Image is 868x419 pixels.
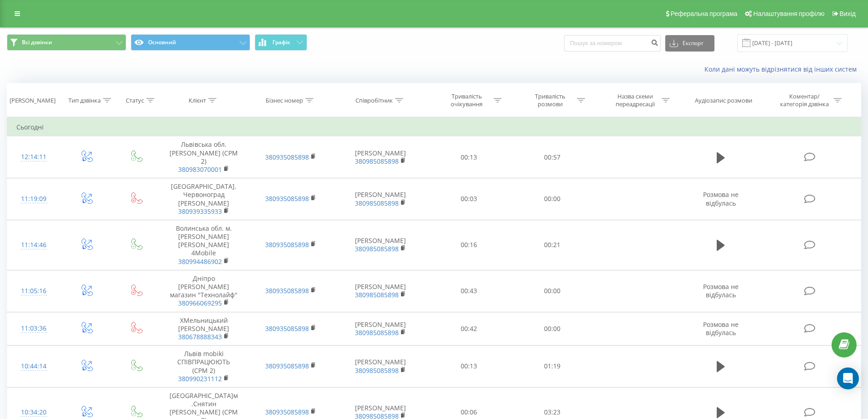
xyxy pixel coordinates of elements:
a: 380985085898 [355,290,399,299]
a: 380983070001 [178,165,222,174]
a: 380985085898 [355,366,399,375]
td: 01:19 [511,346,594,388]
a: 380985085898 [355,199,399,207]
td: 00:00 [511,312,594,346]
a: 380935085898 [265,408,309,416]
td: [PERSON_NAME] [334,346,427,388]
div: 11:03:36 [16,320,51,337]
td: 00:43 [427,270,511,312]
td: 00:00 [511,178,594,220]
a: Коли дані можуть відрізнятися вiд інших систем [704,65,861,73]
a: 380990231112 [178,374,222,383]
td: Львів mobiki СПІВПРАЦЮЮТЬ (СРМ 2) [160,346,247,388]
a: 380994486902 [178,257,222,266]
div: Тривалість очікування [442,93,491,108]
span: Розмова не відбулась [703,282,739,299]
div: 10:44:14 [16,357,51,375]
td: 00:16 [427,220,511,270]
td: 00:57 [511,136,594,178]
div: 11:19:09 [16,190,51,208]
td: [PERSON_NAME] [334,312,427,346]
button: Графік [255,34,307,51]
a: 380985085898 [355,244,399,253]
td: [PERSON_NAME] [334,220,427,270]
span: Розмова не відбулась [703,190,739,207]
td: 00:42 [427,312,511,346]
td: [PERSON_NAME] [334,178,427,220]
span: Розмова не відбулась [703,320,739,337]
div: 11:14:46 [16,236,51,254]
div: [PERSON_NAME] [10,97,56,104]
button: Експорт [665,35,714,52]
a: 380985085898 [355,328,399,337]
a: 380985085898 [355,157,399,166]
a: 380939335933 [178,207,222,216]
a: 380935085898 [265,240,309,249]
span: Всі дзвінки [22,39,52,46]
div: Коментар/категорія дзвінка [778,93,831,108]
span: Налаштування профілю [753,10,824,17]
a: 380935085898 [265,153,309,161]
a: 380935085898 [265,194,309,203]
div: Бізнес номер [266,97,303,104]
div: 12:14:11 [16,148,51,166]
td: ХМельницький [PERSON_NAME] [160,312,247,346]
button: Основний [131,34,250,51]
span: Реферальна програма [671,10,738,17]
td: Сьогодні [7,118,861,136]
button: Всі дзвінки [7,34,126,51]
td: Дніпро [PERSON_NAME] магазин "Технолайф" [160,270,247,312]
span: Графік [272,39,290,46]
div: Назва схеми переадресації [611,93,659,108]
a: 380678888343 [178,332,222,341]
td: 00:21 [511,220,594,270]
div: Тривалість розмови [526,93,575,108]
input: Пошук за номером [564,35,661,52]
td: [PERSON_NAME] [334,270,427,312]
a: 380935085898 [265,286,309,295]
td: [PERSON_NAME] [334,136,427,178]
td: 00:13 [427,136,511,178]
div: Клієнт [189,97,206,104]
a: 380935085898 [265,362,309,370]
div: Співробітник [355,97,393,104]
a: 380935085898 [265,324,309,333]
td: Львівська обл.[PERSON_NAME] (СРМ 2) [160,136,247,178]
td: 00:00 [511,270,594,312]
div: Тип дзвінка [68,97,101,104]
td: [GEOGRAPHIC_DATA]. Червоноград [PERSON_NAME] [160,178,247,220]
div: 11:05:16 [16,282,51,300]
td: 00:03 [427,178,511,220]
div: Open Intercom Messenger [837,367,859,389]
td: 00:13 [427,346,511,388]
div: Статус [126,97,144,104]
div: Аудіозапис розмови [695,97,752,104]
td: Волинська обл. м. [PERSON_NAME] [PERSON_NAME] 4Mobile [160,220,247,270]
a: 380966069295 [178,299,222,307]
span: Вихід [840,10,856,17]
